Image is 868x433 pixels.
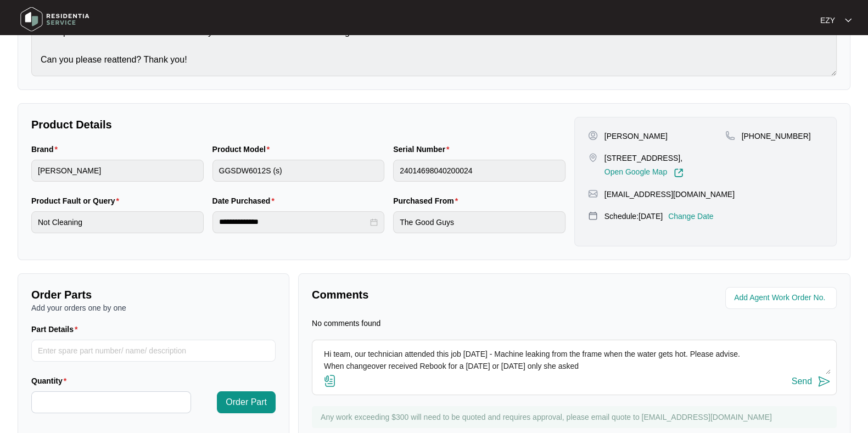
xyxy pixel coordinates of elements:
[604,168,684,178] a: Open Google Map
[217,391,276,413] button: Order Part
[742,131,811,142] p: [PHONE_NUMBER]
[725,131,735,140] img: map-pin
[212,195,279,206] label: Date Purchased
[16,3,93,36] img: residentia service logo
[32,392,191,413] input: Quantity
[312,318,380,329] p: No comments found
[31,117,565,132] p: Product Details
[792,374,831,389] button: Send
[31,211,204,233] input: Product Fault or Query
[604,189,735,200] p: [EMAIL_ADDRESS][DOMAIN_NAME]
[321,412,831,423] p: Any work exceeding $300 will need to be quoted and requires approval, please email quote to [EMAI...
[668,211,714,222] p: Change Date
[31,287,276,302] p: Order Parts
[674,168,684,178] img: Link-External
[588,211,598,221] img: map-pin
[845,18,852,23] img: dropdown arrow
[31,195,124,206] label: Product Fault or Query
[31,375,71,386] label: Quantity
[588,131,598,140] img: user-pin
[393,211,565,233] input: Purchased From
[820,15,835,26] p: EZY
[393,160,565,182] input: Serial Number
[792,376,812,386] div: Send
[31,160,204,182] input: Brand
[226,396,267,409] span: Order Part
[393,195,462,206] label: Purchased From
[219,216,368,228] input: Date Purchased
[604,211,663,222] p: Schedule: [DATE]
[31,324,82,335] label: Part Details
[212,160,385,182] input: Product Model
[604,131,668,142] p: [PERSON_NAME]
[31,144,62,155] label: Brand
[31,340,276,362] input: Part Details
[393,144,453,155] label: Serial Number
[31,2,837,76] textarea: Your tech came [DATE] and advised the customer not used the liquid capsules because he said they ...
[604,153,684,164] p: [STREET_ADDRESS],
[212,144,275,155] label: Product Model
[31,302,276,313] p: Add your orders one by one
[312,287,567,302] p: Comments
[323,374,337,387] img: file-attachment-doc.svg
[588,189,598,199] img: map-pin
[318,346,831,374] textarea: Hi team, our technician attended this job [DATE] - Machine leaking from the frame when the water ...
[817,375,831,388] img: send-icon.svg
[588,153,598,162] img: map-pin
[734,291,830,305] input: Add Agent Work Order No.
